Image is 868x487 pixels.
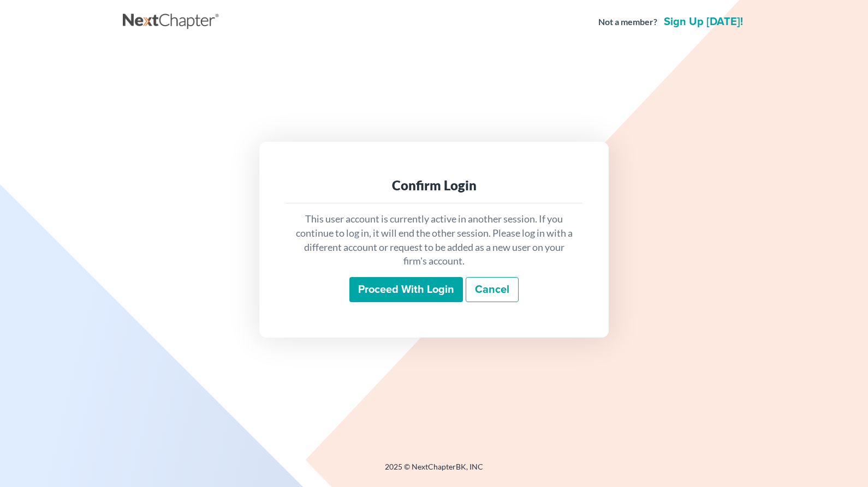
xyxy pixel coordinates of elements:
[294,177,574,194] div: Confirm Login
[466,277,519,302] a: Cancel
[349,277,463,302] input: Proceed with login
[123,461,745,481] div: 2025 © NextChapterBK, INC
[598,16,657,28] strong: Not a member?
[294,212,574,268] p: This user account is currently active in another session. If you continue to log in, it will end ...
[662,16,745,27] a: Sign up [DATE]!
